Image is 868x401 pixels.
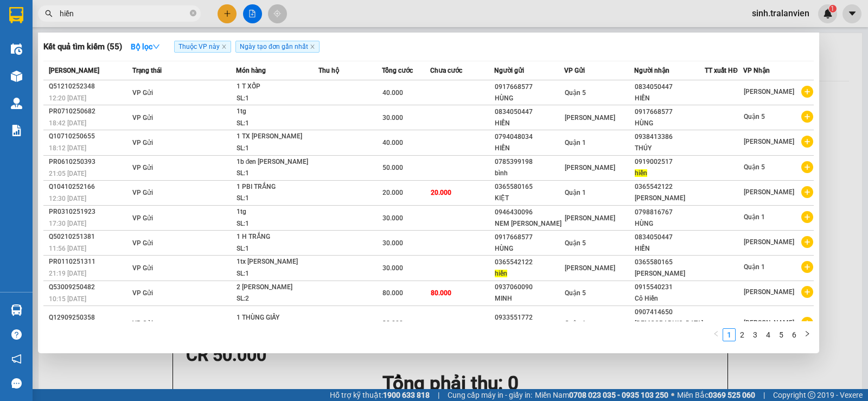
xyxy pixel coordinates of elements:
[635,169,647,177] span: hiền
[118,14,144,40] img: logo.jpg
[762,329,774,341] a: 4
[705,67,738,74] span: TT xuất HĐ
[11,125,22,136] img: solution-icon
[635,156,704,168] div: 0919002517
[744,88,794,96] span: [PERSON_NAME]
[190,9,196,19] span: close-circle
[749,328,762,341] li: 3
[744,288,794,296] span: [PERSON_NAME]
[801,136,813,148] span: plus-circle
[723,329,735,341] a: 1
[132,139,153,147] span: VP Gửi
[495,143,564,154] div: HIỀN
[635,106,704,118] div: 0917668577
[495,232,564,243] div: 0917668577
[237,181,318,193] div: 1 PBI TRẮNG
[744,188,794,196] span: [PERSON_NAME]
[801,161,813,173] span: plus-circle
[494,67,524,74] span: Người gửi
[801,328,814,341] button: right
[11,98,22,109] img: warehouse-icon
[744,163,765,171] span: Quận 5
[132,214,153,222] span: VP Gửi
[635,293,704,304] div: Cô Hiền
[635,181,704,193] div: 0365542122
[801,261,813,273] span: plus-circle
[49,119,86,127] span: 18:42 [DATE]
[237,282,318,294] div: 2 [PERSON_NAME]
[49,156,129,168] div: PR0610250393
[11,43,22,55] img: warehouse-icon
[132,67,162,74] span: Trạng thái
[801,111,813,123] span: plus-circle
[49,256,129,268] div: PR0110251311
[565,214,615,222] span: [PERSON_NAME]
[67,16,107,123] b: Trà Lan Viên - Gửi khách hàng
[635,143,704,154] div: THÚY
[565,114,615,122] span: [PERSON_NAME]
[237,218,318,230] div: SL: 1
[131,42,160,51] strong: Bộ lọc
[237,93,318,105] div: SL: 1
[723,328,736,341] li: 1
[495,118,564,129] div: HIỀN
[49,312,129,323] div: Q12909250358
[788,328,801,341] li: 6
[237,168,318,180] div: SL: 1
[635,193,704,204] div: [PERSON_NAME]
[801,317,813,329] span: plus-circle
[801,211,813,223] span: plus-circle
[634,67,669,74] span: Người nhận
[495,270,507,277] span: hiền
[132,164,153,171] span: VP Gửi
[431,189,451,196] span: 20.000
[91,41,149,50] b: [DOMAIN_NAME]
[49,295,86,303] span: 10:15 [DATE]
[749,329,761,341] a: 3
[495,218,564,230] div: NEM [PERSON_NAME]
[49,195,86,202] span: 12:30 [DATE]
[801,186,813,198] span: plus-circle
[382,67,413,74] span: Tổng cước
[635,207,704,218] div: 0798816767
[49,81,129,92] div: Q51210252348
[565,164,615,171] span: [PERSON_NAME]
[801,236,813,248] span: plus-circle
[713,330,719,337] span: left
[190,10,196,16] span: close-circle
[49,220,86,227] span: 17:30 [DATE]
[744,113,765,120] span: Quận 5
[132,320,153,327] span: VP Gửi
[237,256,318,268] div: 1tx [PERSON_NAME]
[11,71,22,82] img: warehouse-icon
[495,81,564,93] div: 0917668577
[49,131,129,142] div: Q10710250655
[744,138,794,145] span: [PERSON_NAME]
[495,257,564,268] div: 0365542122
[762,328,775,341] li: 4
[565,89,586,97] span: Quận 5
[237,131,318,143] div: 1 TX [PERSON_NAME]
[382,264,403,272] span: 30.000
[495,193,564,204] div: KIỆT
[237,293,318,305] div: SL: 2
[382,189,403,196] span: 20.000
[49,231,129,243] div: Q50210251381
[49,144,86,152] span: 18:12 [DATE]
[49,67,99,74] span: [PERSON_NAME]
[495,156,564,168] div: 0785399198
[45,10,53,17] span: search
[565,264,615,272] span: [PERSON_NAME]
[430,67,462,74] span: Chưa cước
[565,189,586,196] span: Quận 1
[237,118,318,130] div: SL: 1
[801,286,813,298] span: plus-circle
[775,328,788,341] li: 5
[635,93,704,104] div: HIỀN
[132,89,153,97] span: VP Gửi
[710,328,723,341] button: left
[495,106,564,118] div: 0834050447
[49,181,129,193] div: Q10410252166
[318,67,339,74] span: Thu hộ
[635,257,704,268] div: 0365580165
